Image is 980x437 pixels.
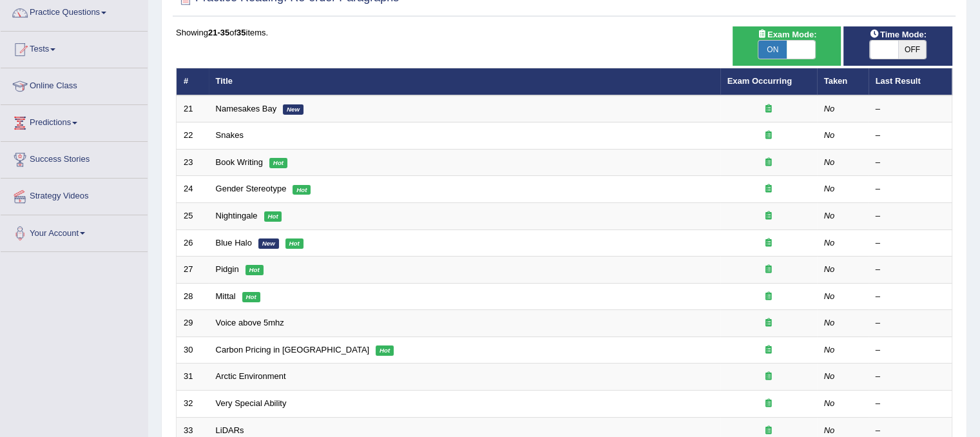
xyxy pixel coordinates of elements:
em: Hot [264,211,282,222]
em: No [824,157,835,167]
th: Last Result [869,68,952,95]
a: Arctic Environment [216,371,286,381]
div: Exam occurring question [727,371,810,383]
a: Gender Stereotype [216,184,287,193]
em: Hot [293,185,311,195]
span: ON [758,41,787,59]
em: No [824,345,835,354]
th: # [177,68,209,95]
em: No [824,130,835,140]
div: Show exams occurring in exams [733,26,841,66]
em: No [824,291,835,301]
em: No [824,371,835,381]
div: – [876,317,945,329]
div: – [876,183,945,195]
td: 29 [177,310,209,337]
div: Exam occurring question [727,291,810,303]
a: Exam Occurring [727,76,792,86]
em: Hot [376,345,394,356]
em: No [824,398,835,408]
div: – [876,264,945,276]
div: – [876,210,945,222]
div: Exam occurring question [727,130,810,142]
a: Snakes [216,130,244,140]
em: No [824,104,835,113]
td: 25 [177,203,209,230]
th: Title [209,68,720,95]
td: 24 [177,176,209,203]
em: New [283,104,303,115]
em: No [824,425,835,435]
em: No [824,211,835,220]
a: Voice above 5mhz [216,318,284,327]
a: Pidgin [216,264,239,274]
a: Your Account [1,215,148,248]
a: Namesakes Bay [216,104,277,113]
div: – [876,157,945,169]
div: Exam occurring question [727,344,810,356]
a: Book Writing [216,157,263,167]
a: Carbon Pricing in [GEOGRAPHIC_DATA] [216,345,370,354]
em: Hot [269,158,287,168]
td: 31 [177,364,209,391]
span: OFF [898,41,927,59]
em: No [824,238,835,248]
div: Exam occurring question [727,264,810,276]
a: Very Special Ability [216,398,287,408]
div: Exam occurring question [727,183,810,195]
div: – [876,130,945,142]
div: Showing of items. [176,26,952,39]
div: Exam occurring question [727,103,810,115]
div: – [876,344,945,356]
span: Exam Mode: [752,28,821,41]
td: 26 [177,229,209,257]
div: Exam occurring question [727,237,810,249]
div: – [876,371,945,383]
div: – [876,103,945,115]
div: Exam occurring question [727,157,810,169]
td: 28 [177,283,209,310]
em: New [258,238,279,249]
div: – [876,425,945,437]
a: Online Class [1,68,148,101]
em: Hot [245,265,264,275]
em: No [824,264,835,274]
em: No [824,318,835,327]
a: Mittal [216,291,236,301]
td: 27 [177,257,209,284]
th: Taken [817,68,869,95]
div: – [876,237,945,249]
div: Exam occurring question [727,210,810,222]
em: No [824,184,835,193]
div: – [876,398,945,410]
a: Success Stories [1,142,148,174]
td: 30 [177,336,209,364]
td: 22 [177,122,209,150]
div: Exam occurring question [727,398,810,410]
td: 21 [177,95,209,122]
a: LiDARs [216,425,244,435]
span: Time Mode: [865,28,932,41]
div: Exam occurring question [727,317,810,329]
a: Predictions [1,105,148,137]
td: 23 [177,149,209,176]
td: 32 [177,390,209,417]
a: Nightingale [216,211,258,220]
b: 21-35 [208,28,229,37]
a: Tests [1,32,148,64]
div: Exam occurring question [727,425,810,437]
a: Blue Halo [216,238,252,248]
a: Strategy Videos [1,179,148,211]
em: Hot [242,292,260,302]
b: 35 [236,28,245,37]
em: Hot [285,238,303,249]
div: – [876,291,945,303]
